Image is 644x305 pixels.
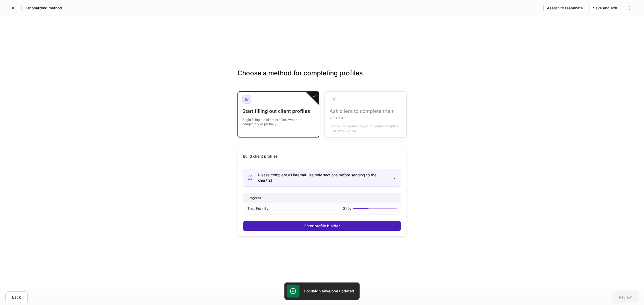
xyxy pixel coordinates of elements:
[242,108,314,114] div: Start filling out client profiles
[593,6,617,10] div: Save and exit
[242,114,314,126] div: Begin filling out client profiles, whether completely or partially.
[343,206,351,211] p: 35 %
[243,193,401,203] div: Progress
[543,4,586,12] button: Assign to teammate
[590,4,621,12] button: Save and exit
[243,221,401,231] button: Enter profile builder
[547,6,583,10] div: Assign to teammate
[247,206,269,211] p: Test Fidelity
[304,224,340,228] div: Enter profile builder
[258,172,389,183] div: Please complete all internal-use only sections before sending to the client(s)
[237,69,407,86] h3: Choose a method for completing profiles
[243,154,278,159] div: Build client profiles
[26,5,62,11] h5: Onboarding method
[5,291,28,303] button: Back
[12,295,21,299] div: Back
[304,288,354,294] h5: Docusign envelope updated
